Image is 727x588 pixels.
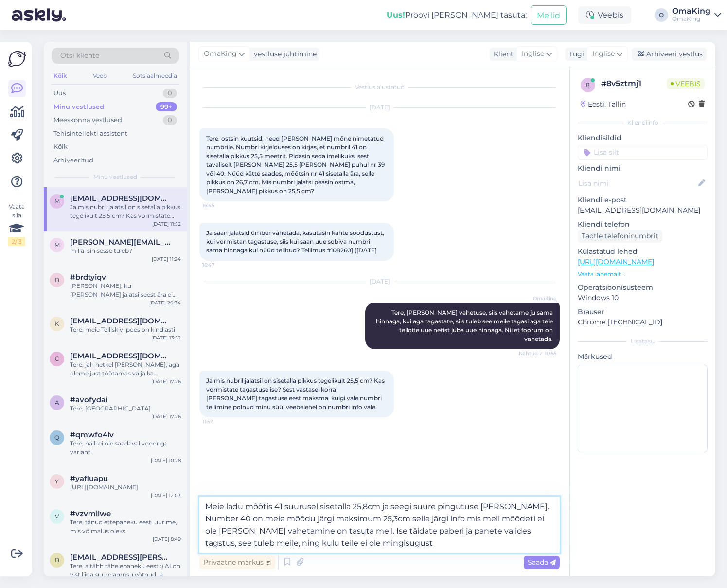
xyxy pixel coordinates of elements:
[70,440,168,456] font: Tere, halli ei ole saadaval voodriga varianti
[55,276,59,284] font: b
[206,229,386,254] font: Ja saan jalatsid ümber vahetada, kasutasin kahte soodustust, kui vormistan tagastuse, siis kui sa...
[70,194,204,203] font: [EMAIL_ADDRESS][DOMAIN_NAME]
[672,6,710,16] font: OmaKing
[70,509,111,518] span: #vzvmllwe
[53,156,93,164] font: Arhiveeritud
[578,178,696,189] input: Lisa nimi
[659,11,664,18] font: O
[70,238,171,247] span: monika@tekstiilruumis.ee
[54,241,60,249] font: m
[70,282,177,351] font: [PERSON_NAME], kui [PERSON_NAME] jalatsi seest ära ei saa, siis joonistada näiteks [PERSON_NAME] ...
[202,262,214,268] font: 16:47
[70,552,267,562] font: [EMAIL_ADDRESS][PERSON_NAME][DOMAIN_NAME]
[254,50,317,58] font: vestluse juhtimine
[531,5,567,24] button: Meilid
[53,129,127,137] font: Tehisintellekti assistent
[70,430,114,439] font: #qmwfo4lv
[355,83,405,90] font: Vestlus alustatud
[203,558,264,567] font: Privaatne märkus
[598,10,623,19] font: Veebis
[199,497,560,553] textarea: Meie ladu mõõtis 41 suurusel sisetalla 25,8cm ja seegi suure pingutuse [PERSON_NAME]. Number 40 o...
[55,399,59,406] font: a
[70,237,267,247] font: [PERSON_NAME][EMAIL_ADDRESS][DOMAIN_NAME]
[537,11,560,20] font: Meilid
[631,338,655,345] font: Lisatasu
[53,89,66,97] font: Uus
[70,351,204,360] font: [EMAIL_ADDRESS][DOMAIN_NAME]
[627,119,658,126] font: Kliendiinfo
[528,558,548,567] font: Saada
[675,79,701,88] font: Veebis
[578,164,621,173] font: Kliendi nimi
[70,405,151,412] font: Tere, [GEOGRAPHIC_DATA]
[606,79,641,88] font: 8v5ztmj1
[70,395,107,404] font: #avofydai
[9,203,25,219] font: Vaata siia
[55,556,59,564] font: b
[370,104,390,111] font: [DATE]
[70,326,175,333] font: Tere, meie Telliskivi poes on kindlasti
[151,378,181,385] font: [DATE] 17:26
[151,413,181,420] font: [DATE] 17:26
[15,238,22,245] font: / 3
[646,50,703,58] font: Arhiveeri vestlus
[672,7,721,23] a: OmaKingOmaKing
[70,395,107,404] span: #avofydai
[160,103,172,110] font: 99+
[592,49,615,58] font: Inglise
[586,81,590,89] font: 8
[588,100,626,108] font: Eesti, Tallin
[12,238,15,245] font: 2
[578,318,662,326] font: Chrome [TECHNICAL_ID]
[70,518,177,535] font: Tere, tänud ettepaneku eest. uurime, mis võimalus oleks.
[70,194,171,203] span: matt.sirle@gmail.com
[70,316,204,325] font: [EMAIL_ADDRESS][DOMAIN_NAME]
[93,72,107,79] font: Veeb
[578,283,653,292] font: Operatsioonisüsteem
[53,116,122,124] font: Meeskonna vestlused
[370,278,390,285] font: [DATE]
[578,220,630,229] font: Kliendi telefon
[149,300,181,306] font: [DATE] 20:34
[70,272,106,282] font: #brdtyiqv
[93,173,137,180] font: Minu vestlused
[70,483,138,491] font: [URL][DOMAIN_NAME]
[387,10,405,19] font: Uus!
[70,474,108,483] span: #yafluapu
[578,257,654,266] a: [URL][DOMAIN_NAME]
[202,202,214,209] font: 16:45
[70,430,114,439] span: #qmwfo4lv
[168,89,172,97] font: 0
[151,457,181,463] font: [DATE] 10:28
[206,377,386,410] font: Ja mis nubril jalatsil on sisetalla pikkus tegelikult 25,5 cm? Kas vormistate tagastuse ise? Sest...
[152,256,181,262] font: [DATE] 11:24
[168,116,172,124] font: 0
[405,10,527,19] font: Proovi [PERSON_NAME] tasuta:
[153,536,181,542] font: [DATE] 8:49
[578,196,627,204] font: Kliendi e-post
[578,293,619,302] font: Windows 10
[672,15,700,22] font: OmaKing
[522,49,544,58] font: Inglise
[53,103,104,110] font: Minu vestlused
[601,79,606,88] font: #
[54,197,60,205] font: m
[152,221,181,227] font: [DATE] 11:52
[55,320,59,327] font: k
[494,50,514,58] font: Klient
[202,418,213,425] font: 11:52
[578,133,621,142] font: Kliendisildid
[70,203,180,263] font: Ja mis nubril jalatsil on sisetalla pikkus tegelikult 25,5 cm? Kas vormistate tagastuse ise? Sest...
[55,513,59,520] font: v
[70,352,171,360] span: christineljas@gmail.com
[376,309,554,342] font: Tere, [PERSON_NAME] vahetuse, siis vahetame ju sama hinnaga, kui aga tagastate, siis tuleb see me...
[578,206,700,214] font: [EMAIL_ADDRESS][DOMAIN_NAME]
[70,361,179,386] font: Tere, jah hetkel [PERSON_NAME], aga oleme just töötamas välja ka suuremaid suuruseid
[55,478,59,485] font: y
[151,335,181,341] font: [DATE] 13:52
[55,355,59,362] font: c
[54,434,59,441] font: q
[578,307,604,316] font: Brauser
[578,145,708,160] input: Lisa silt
